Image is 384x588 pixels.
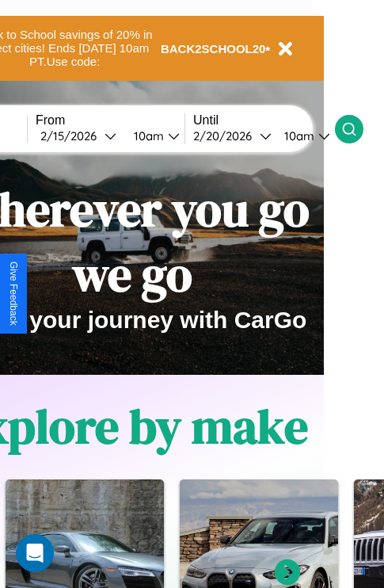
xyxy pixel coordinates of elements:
label: From [36,113,184,128]
div: Give Feedback [8,262,19,326]
button: 10am [121,128,184,144]
label: Until [193,113,335,128]
div: 2 / 15 / 2026 [40,128,105,143]
div: 10am [126,128,168,143]
div: 10am [276,128,318,143]
button: 2/15/2026 [36,128,121,144]
div: 2 / 20 / 2026 [193,128,260,143]
b: BACK2SCHOOL20 [161,42,266,55]
button: 10am [272,128,335,144]
div: Open Intercom Messenger [16,534,54,572]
